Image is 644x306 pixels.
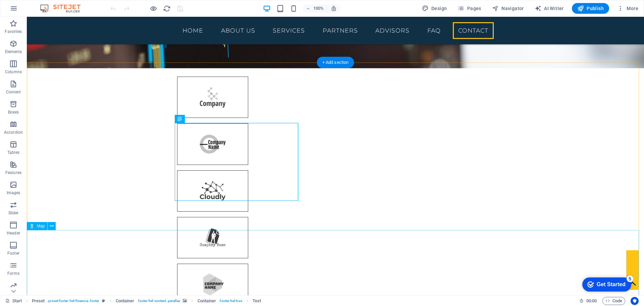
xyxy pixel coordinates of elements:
[39,4,89,12] img: Editor Logo
[32,297,261,305] nav: breadcrumb
[617,5,638,12] span: More
[7,150,19,155] p: Tables
[6,89,21,95] p: Content
[579,297,597,305] h6: Session time
[5,69,22,75] p: Columns
[116,297,135,305] span: Click to select. Double-click to edit
[577,5,604,12] span: Publish
[253,297,261,305] span: Click to select. Double-click to edit
[492,5,524,12] span: Navigator
[4,130,23,135] p: Accordion
[572,3,609,14] button: Publish
[7,230,20,236] p: Header
[5,170,21,175] p: Features
[7,271,19,276] p: Forms
[149,4,157,12] button: Click here to leave preview mode and continue editing
[163,5,171,12] i: Reload page
[419,3,450,14] button: Design
[8,110,19,115] p: Boxes
[605,297,622,305] span: Code
[489,3,527,14] button: Navigator
[455,3,484,14] button: Pages
[37,224,45,228] span: Map
[614,3,641,14] button: More
[591,298,592,303] span: :
[602,297,625,305] button: Code
[183,299,187,303] i: This element contains a background
[331,5,337,11] i: On resize automatically adjust zoom level to fit chosen device.
[535,5,564,12] span: AI Writer
[7,251,19,256] p: Footer
[586,297,597,305] span: 00 00
[5,29,22,34] p: Favorites
[5,297,22,305] a: Click to cancel selection. Double-click to open Pages
[50,1,56,8] div: 5
[47,297,99,305] span: . preset-footer-hel-financia .footer
[313,4,324,12] h6: 100%
[532,3,567,14] button: AI Writer
[5,49,22,54] p: Elements
[7,190,20,195] p: Images
[198,297,216,305] span: Click to select. Double-click to edit
[631,297,639,305] button: Usercentrics
[137,297,180,305] span: . footer-hel-content .parallax
[5,3,54,17] div: Get Started 5 items remaining, 0% complete
[422,5,447,12] span: Design
[163,4,171,12] button: reload
[32,297,45,305] span: Click to select. Double-click to edit
[303,4,327,12] button: 100%
[219,297,242,305] span: . footer-hel-box
[317,57,354,68] div: + Add section
[20,7,49,13] div: Get Started
[8,210,19,216] p: Slider
[458,5,481,12] span: Pages
[419,3,450,14] div: Design (Ctrl+Alt+Y)
[102,299,105,303] i: This element is a customizable preset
